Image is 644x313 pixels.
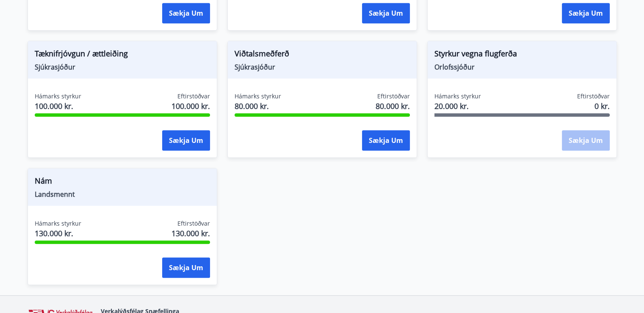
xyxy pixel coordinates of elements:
span: Hámarks styrkur [235,92,281,101]
span: 80.000 kr. [376,101,410,112]
span: 100.000 kr. [171,101,210,112]
span: Hámarks styrkur [434,92,481,101]
span: 20.000 kr. [434,101,481,112]
span: 130.000 kr. [171,228,210,239]
button: Sækja um [362,3,410,23]
button: Sækja um [162,257,210,278]
button: Sækja um [562,3,610,23]
button: Sækja um [162,130,210,151]
span: Eftirstöðvar [177,92,210,101]
span: Styrkur vegna flugferða [434,48,610,62]
span: 80.000 kr. [235,101,281,112]
span: Sjúkrasjóður [235,62,410,72]
button: Sækja um [162,3,210,23]
span: Hámarks styrkur [35,92,81,101]
span: Landsmennt [35,190,210,199]
span: Eftirstöðvar [177,219,210,228]
span: Eftirstöðvar [577,92,610,101]
span: 100.000 kr. [35,101,81,112]
span: Eftirstöðvar [377,92,410,101]
button: Sækja um [362,130,410,151]
span: Orlofssjóður [434,62,610,72]
span: Nám [35,175,210,190]
span: Sjúkrasjóður [35,62,210,72]
span: Viðtalsmeðferð [235,48,410,62]
span: Tæknifrjóvgun / ættleiðing [35,48,210,62]
span: Hámarks styrkur [35,219,81,228]
span: 0 kr. [594,101,610,112]
span: 130.000 kr. [35,228,81,239]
